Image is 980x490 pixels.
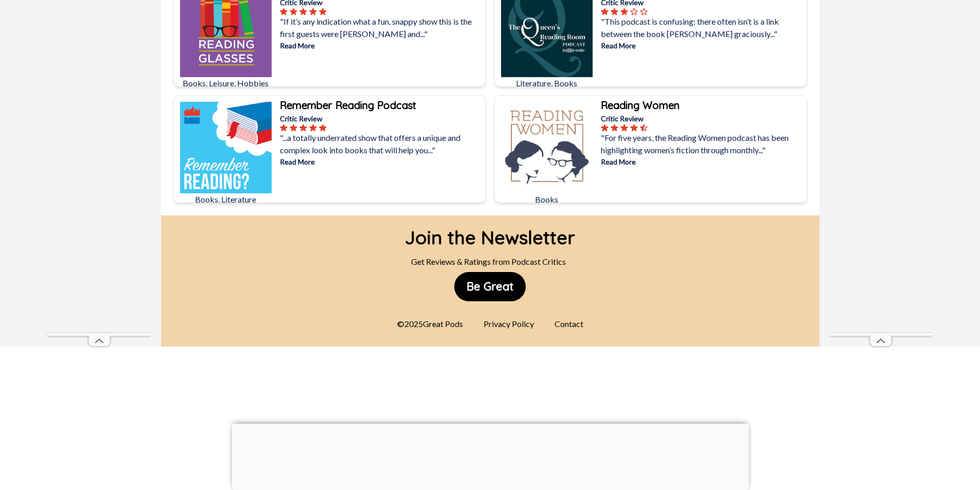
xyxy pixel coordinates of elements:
[280,132,484,156] p: "...a totally underrated show that offers a unique and complex look into books that will help you...
[601,40,805,51] p: Read More
[173,95,486,203] a: Remember Reading PodcastBooks, LiteratureRemember Reading PodcastCritic Review"...a totally under...
[405,215,575,251] div: Join the Newsletter
[601,15,805,40] p: "This podcast is confusing: there often isn’t is a link between the book [PERSON_NAME] graciously...
[180,193,272,206] p: Books, Literature
[601,113,805,124] p: Critic Review
[280,99,416,112] b: Remember Reading Podcast
[601,156,805,167] p: Read More
[405,251,575,272] div: Get Reviews & Ratings from Podcast Critics
[280,113,484,124] p: Critic Review
[501,77,593,89] p: Literature, Books
[548,314,590,334] div: Contact
[280,15,484,40] p: "If it’s any indication what a fun, snappy show this is the first guests were [PERSON_NAME] and..."
[601,99,680,112] b: Reading Women
[180,77,272,89] p: Books, Leisure, Hobbies
[280,156,484,167] p: Read More
[601,132,805,156] p: "For five years, the Reading Women podcast has been highlighting women’s fiction through monthly..."
[48,25,151,333] iframe: Advertisement
[501,193,593,206] p: Books
[280,40,484,51] p: Read More
[501,102,593,193] img: Reading Women
[454,272,526,301] button: Be Great
[477,314,540,334] div: Privacy Policy
[829,25,932,333] iframe: Advertisement
[391,314,469,334] div: © 2025 Great Pods
[231,424,749,487] iframe: Advertisement
[494,95,807,203] a: Reading WomenBooksReading WomenCritic Review"For five years, the Reading Women podcast has been h...
[180,102,272,193] img: Remember Reading Podcast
